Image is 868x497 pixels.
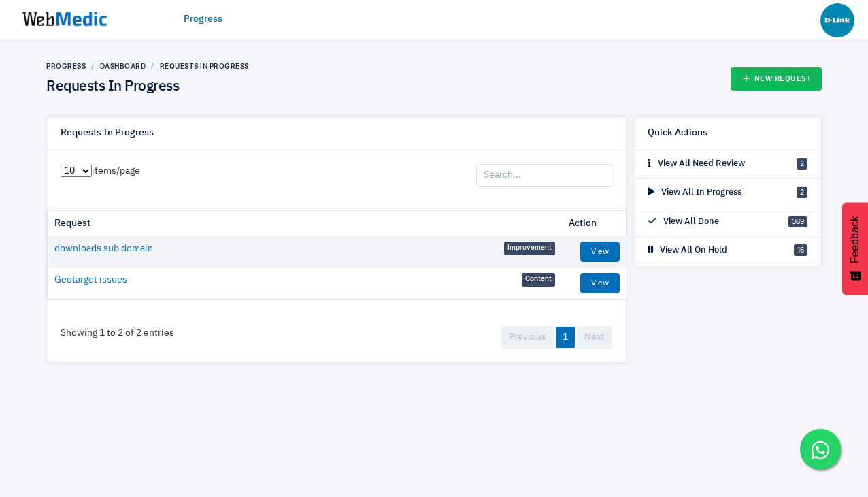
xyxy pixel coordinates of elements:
p: View All Need Review [648,157,745,171]
a: Progress [184,12,222,27]
button: Feedback - Show survey [842,202,868,295]
p: View All Done [648,215,719,229]
span: 369 [788,216,807,227]
a: downloads sub domain [54,242,153,256]
select: items/page [61,165,92,177]
input: Search... [476,164,612,187]
a: View [580,242,620,262]
span: Improvement [504,242,555,255]
h6: Requests In Progress [61,127,154,140]
a: Progress [46,62,86,70]
label: items/page [61,164,140,178]
nav: breadcrumb [46,61,249,71]
span: 2 [797,158,807,170]
a: Dashboard [100,62,146,70]
span: 16 [794,244,807,256]
a: Previous [501,326,554,349]
h4: Requests In Progress [46,78,249,96]
a: Requests In Progress [160,62,249,70]
th: Request [48,211,562,236]
span: 2 [797,187,807,198]
h6: Quick Actions [648,127,707,140]
span: Feedback [849,216,861,263]
p: View All On Hold [648,244,727,257]
th: Action [562,211,627,236]
a: 1 [556,327,575,348]
a: New Request [731,67,822,91]
a: View [580,273,620,293]
p: View All In Progress [648,186,741,199]
span: Content [522,273,555,287]
a: Next [577,326,612,349]
div: Showing 1 to 2 of 2 entries [47,312,188,354]
a: Geotarget issues [54,273,127,287]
